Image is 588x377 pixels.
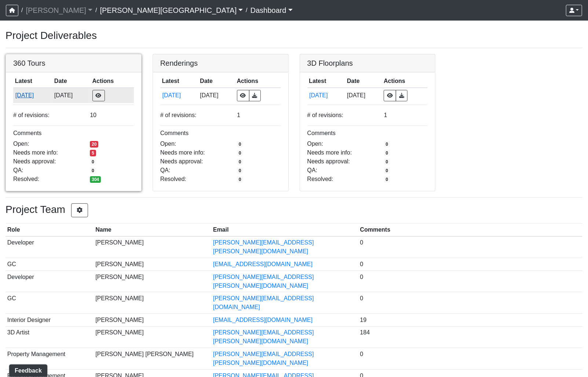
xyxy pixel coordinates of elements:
[6,258,94,271] td: GC
[358,292,582,314] td: 0
[358,224,582,236] th: Comments
[6,313,94,326] td: Interior Designer
[213,351,314,366] a: [PERSON_NAME][EMAIL_ADDRESS][PERSON_NAME][DOMAIN_NAME]
[6,29,582,42] h3: Project Deliverables
[6,362,49,377] iframe: Ybug feedback widget
[358,313,582,326] td: 19
[18,3,26,18] span: /
[213,274,314,289] a: [PERSON_NAME][EMAIL_ADDRESS][PERSON_NAME][DOMAIN_NAME]
[213,317,313,323] a: [EMAIL_ADDRESS][DOMAIN_NAME]
[94,258,211,271] td: [PERSON_NAME]
[6,326,94,348] td: 3D Artist
[358,326,582,348] td: 184
[6,224,94,236] th: Role
[94,236,211,258] td: [PERSON_NAME]
[6,348,94,370] td: Property Management
[94,313,211,326] td: [PERSON_NAME]
[309,91,343,100] button: [DATE]
[94,292,211,314] td: [PERSON_NAME]
[6,292,94,314] td: GC
[6,236,94,258] td: Developer
[162,91,197,100] button: [DATE]
[213,329,314,344] a: [PERSON_NAME][EMAIL_ADDRESS][PERSON_NAME][DOMAIN_NAME]
[94,224,211,236] th: Name
[307,88,346,103] td: otViMk1MQurvXFAFx4N9zg
[6,271,94,292] td: Developer
[6,203,582,217] h3: Project Team
[243,3,250,18] span: /
[100,3,243,18] a: [PERSON_NAME][GEOGRAPHIC_DATA]
[358,236,582,258] td: 0
[92,3,100,18] span: /
[94,326,211,348] td: [PERSON_NAME]
[213,239,314,254] a: [PERSON_NAME][EMAIL_ADDRESS][PERSON_NAME][DOMAIN_NAME]
[358,348,582,370] td: 0
[13,88,52,103] td: rg1nAM742azwa1BpHNmNK7
[160,88,198,103] td: fzcy8kXHbzMa4Uub1XsNdB
[213,295,314,310] a: [PERSON_NAME][EMAIL_ADDRESS][DOMAIN_NAME]
[94,271,211,292] td: [PERSON_NAME]
[94,348,211,370] td: [PERSON_NAME] [PERSON_NAME]
[26,3,92,18] a: [PERSON_NAME]
[211,224,358,236] th: Email
[358,258,582,271] td: 0
[251,3,293,18] a: Dashboard
[358,271,582,292] td: 0
[213,261,313,267] a: [EMAIL_ADDRESS][DOMAIN_NAME]
[15,91,51,100] button: [DATE]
